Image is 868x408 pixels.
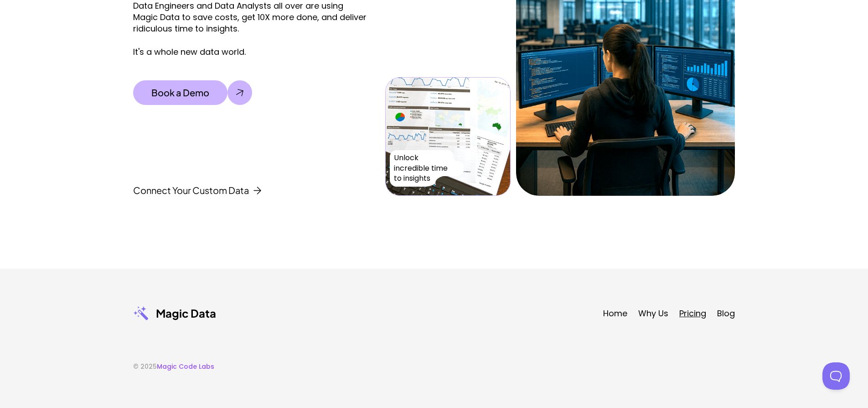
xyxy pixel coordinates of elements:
a: Blog [717,308,735,319]
p: Connect Your Custom Data [133,185,249,196]
a: Home [603,308,627,319]
a: Connect Your Custom Data [133,185,261,196]
a: Book a Demo [133,80,252,105]
p: Unlock incredible time to insights [394,153,451,183]
a: Pricing [679,308,706,319]
a: Magic Data [133,305,216,321]
p: Magic Data [156,306,216,320]
a: Magic Code Labs [157,362,214,371]
iframe: Toggle Customer Support [822,362,850,390]
a: Why Us [638,308,668,319]
p: Book a Demo [151,87,209,98]
p: © 2025 [133,362,214,371]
